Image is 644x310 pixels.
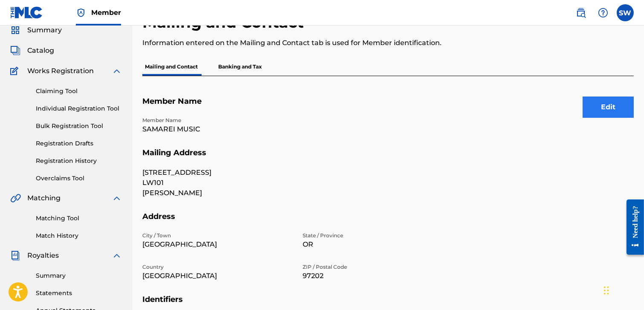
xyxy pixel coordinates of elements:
[583,97,634,118] button: Edit
[112,193,122,203] img: expand
[303,271,453,281] p: 97202
[10,25,20,35] img: Summary
[620,193,644,262] iframe: Resource Center
[76,8,86,18] img: Top Rightsholder
[216,58,264,76] p: Banking and Tax
[36,139,122,148] a: Registration Drafts
[142,117,292,124] p: Member Name
[617,4,634,21] div: User Menu
[91,8,121,17] span: Member
[142,239,292,250] p: [GEOGRAPHIC_DATA]
[142,97,634,117] h5: Member Name
[142,271,292,281] p: [GEOGRAPHIC_DATA]
[10,6,43,19] img: MLC Logo
[27,250,59,261] span: Royalties
[303,232,453,239] p: State / Province
[36,271,122,280] a: Summary
[36,231,122,240] a: Match History
[10,46,54,56] a: CatalogCatalog
[142,263,292,271] p: Country
[10,250,20,261] img: Royalties
[27,25,62,35] span: Summary
[36,214,122,223] a: Matching Tool
[36,87,122,96] a: Claiming Tool
[142,148,634,168] h5: Mailing Address
[572,4,589,21] a: Public Search
[27,193,61,203] span: Matching
[595,4,612,21] div: Help
[36,174,122,183] a: Overclaims Tool
[142,124,292,134] p: SAMAREI MUSIC
[142,232,292,239] p: City / Town
[142,38,521,48] p: Information entered on the Mailing and Contact tab is used for Member identification.
[598,8,608,18] img: help
[112,66,122,76] img: expand
[142,58,200,76] p: Mailing and Contact
[10,25,62,35] a: SummarySummary
[601,269,644,310] iframe: Chat Widget
[10,66,21,76] img: Works Registration
[303,263,453,271] p: ZIP / Postal Code
[142,178,292,188] p: LW101
[36,289,122,298] a: Statements
[576,8,586,18] img: search
[112,250,122,261] img: expand
[142,212,634,232] h5: Address
[36,122,122,131] a: Bulk Registration Tool
[36,104,122,113] a: Individual Registration Tool
[10,193,21,203] img: Matching
[142,188,292,198] p: [PERSON_NAME]
[36,156,122,165] a: Registration History
[142,168,292,178] p: [STREET_ADDRESS]
[10,46,20,56] img: Catalog
[27,46,54,56] span: Catalog
[604,278,609,303] div: Drag
[303,239,453,250] p: OR
[27,66,94,76] span: Works Registration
